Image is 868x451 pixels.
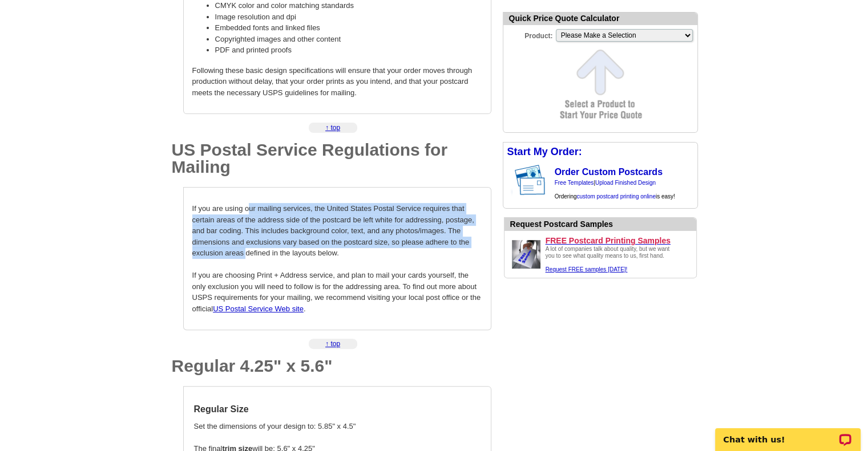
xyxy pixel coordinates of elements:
img: Upload a design ready to be printed [509,237,543,271]
li: Image resolution and dpi [215,11,482,23]
label: Product: [503,28,555,41]
li: Copyrighted images and other content [215,34,482,45]
li: Embedded fonts and linked files [215,22,482,34]
a: Order Custom Postcards [555,167,663,177]
a: ↑ top [325,124,340,132]
img: post card showing stamp and address area [512,161,553,199]
iframe: LiveChat chat widget [708,415,868,451]
a: Upload Finished Design [595,180,656,186]
li: PDF and printed proofs [215,44,482,56]
a: Request FREE samples [DATE]! [546,266,628,273]
a: ↑ top [325,340,340,348]
p: If you are using our mailing services, the United States Postal Service requires that certain are... [192,203,482,314]
a: custom postcard printing online [576,193,655,200]
h1: Regular 4.25" x 5.6" [172,357,491,375]
h4: Regular Size [194,404,481,415]
a: US Postal Service Web site [213,304,304,313]
div: Request Postcard Samples [510,218,696,230]
img: background image for postcard [503,161,512,199]
a: Free Templates [555,180,594,186]
div: A lot of companies talk about quality, but we want you to see what quality means to us, first hand. [546,246,677,273]
p: Following these basic design specifications will ensure that your order moves through production ... [192,65,482,99]
h1: US Postal Service Regulations for Mailing [172,141,491,176]
div: Start My Order: [503,143,697,161]
div: Quick Price Quote Calculator [503,13,697,25]
a: FREE Postcard Printing Samples [546,235,692,246]
span: | Ordering is easy! [555,180,675,200]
